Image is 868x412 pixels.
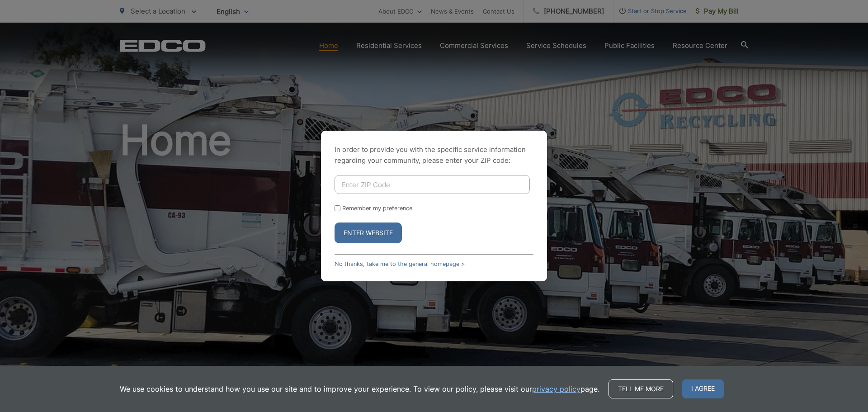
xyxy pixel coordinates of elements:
[335,175,530,194] input: Enter ZIP Code
[335,223,402,243] button: Enter Website
[335,144,533,166] p: In order to provide you with the specific service information regarding your community, please en...
[120,384,599,394] p: We use cookies to understand how you use our site and to improve your experience. To view our pol...
[532,384,580,394] a: privacy policy
[682,379,724,398] span: I agree
[609,379,673,398] a: Tell me more
[342,205,412,212] label: Remember my preference
[335,260,465,267] a: No thanks, take me to the general homepage >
